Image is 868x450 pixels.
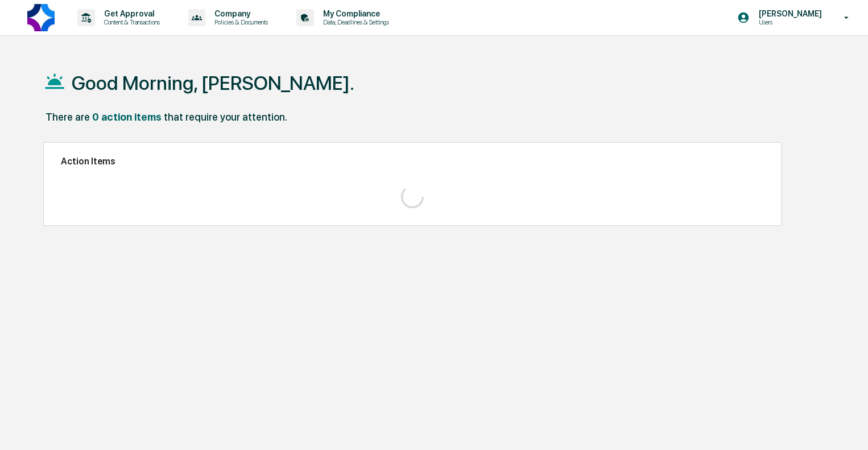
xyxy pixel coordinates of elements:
[750,9,828,18] p: [PERSON_NAME]
[27,4,55,31] img: logo
[95,18,166,26] p: Content & Transactions
[750,18,828,26] p: Users
[205,18,274,26] p: Policies & Documents
[164,111,287,123] div: that require your attention.
[72,72,354,94] h1: Good Morning, [PERSON_NAME].
[46,111,90,123] div: There are
[314,18,395,26] p: Data, Deadlines & Settings
[92,111,162,123] div: 0 action items
[95,9,166,18] p: Get Approval
[61,156,764,167] h2: Action Items
[314,9,395,18] p: My Compliance
[205,9,274,18] p: Company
